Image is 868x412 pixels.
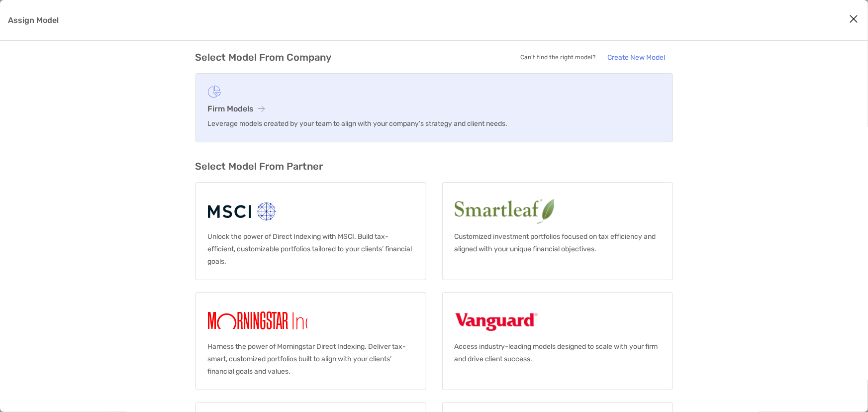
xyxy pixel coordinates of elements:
p: Customized investment portfolios focused on tax efficiency and aligned with your unique financial... [455,230,661,255]
img: Vanguard [455,305,538,336]
img: Smartleaf [455,195,638,226]
h3: Firm Models [208,104,661,113]
a: Create New Model [600,49,673,65]
a: VanguardAccess industry-leading models designed to scale with your firm and drive client success. [442,292,673,390]
a: Firm ModelsLeverage models created by your team to align with your company’s strategy and client ... [195,73,673,142]
img: Morningstar [208,305,347,336]
h3: Select Model From Partner [195,160,673,172]
img: MSCI [208,195,278,226]
p: Access industry-leading models designed to scale with your firm and drive client success. [455,340,661,365]
h3: Select Model From Company [195,51,332,63]
a: SmartleafCustomized investment portfolios focused on tax efficiency and aligned with your unique ... [442,182,673,280]
a: MSCIUnlock the power of Direct Indexing with MSCI. Build tax-efficient, customizable portfolios t... [195,182,426,280]
p: Assign Model [8,14,59,26]
p: Harness the power of Morningstar Direct Indexing. Deliver tax-smart, customized portfolios built ... [208,340,414,378]
p: Leverage models created by your team to align with your company’s strategy and client needs. [208,117,661,130]
p: Unlock the power of Direct Indexing with MSCI. Build tax-efficient, customizable portfolios tailo... [208,230,414,268]
p: Can’t find the right model? [521,51,596,64]
button: Close modal [846,12,861,27]
a: MorningstarHarness the power of Morningstar Direct Indexing. Deliver tax-smart, customized portfo... [195,292,426,390]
